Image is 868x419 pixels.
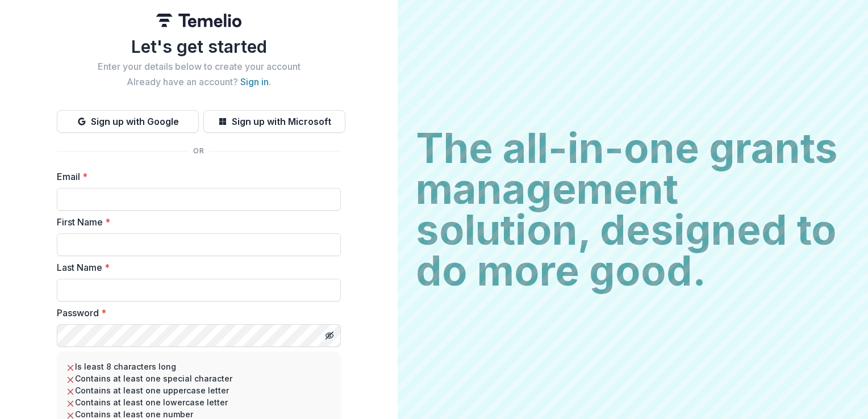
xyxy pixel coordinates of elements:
h1: Let's get started [57,36,341,57]
a: Sign in [240,76,269,87]
button: Sign up with Microsoft [203,110,345,133]
li: Is least 8 characters long [66,361,332,372]
button: Toggle password visibility [320,326,339,345]
label: Password [57,306,334,320]
label: First Name [57,215,334,229]
h2: Enter your details below to create your account [57,61,341,72]
li: Contains at least one special character [66,372,332,384]
h2: Already have an account? . [57,77,341,87]
li: Contains at least one uppercase letter [66,384,332,396]
label: Email [57,170,334,183]
li: Contains at least one lowercase letter [66,396,332,408]
img: Temelio [156,14,241,27]
label: Last Name [57,261,334,274]
button: Sign up with Google [57,110,199,133]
